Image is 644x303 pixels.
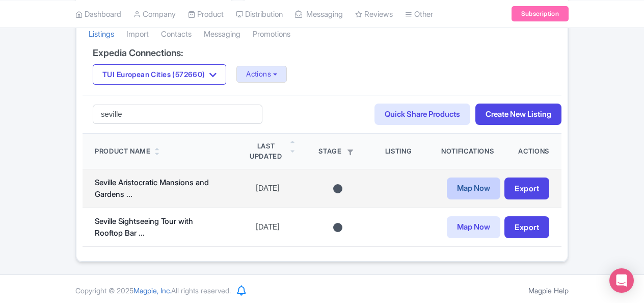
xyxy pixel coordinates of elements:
th: Notifications [429,134,506,169]
div: Copyright © 2025 All rights reserved. [69,285,237,296]
a: Seville Aristocratic Mansions and Gardens ... [95,178,209,199]
i: Filter by stage [347,149,353,155]
div: Stage [315,146,360,157]
td: [DATE] [233,169,303,208]
a: Import [126,20,149,48]
input: Search products... [93,105,262,124]
h4: Expedia Connections: [93,48,551,58]
a: Subscription [512,6,569,21]
button: TUI European Cities (572660) [93,64,226,85]
a: Map Now [447,178,500,199]
a: Export [504,178,549,199]
button: Actions [236,66,287,83]
a: Create New Listing [475,104,561,125]
a: Quick Share Products [374,104,470,125]
th: Listing [373,134,429,169]
a: Promotions [253,20,290,48]
div: Last Updated [246,141,287,161]
a: Listings [89,20,114,48]
a: Export [504,216,549,238]
a: Magpie Help [528,286,569,295]
div: Product Name [95,146,151,157]
a: Map Now [447,216,500,238]
span: Magpie, Inc. [133,286,171,295]
a: Seville Sightseeing Tour with Rooftop Bar ... [95,216,193,238]
div: Open Intercom Messenger [609,268,634,293]
a: Contacts [161,20,192,48]
td: [DATE] [233,208,303,247]
th: Actions [506,134,561,169]
a: Messaging [204,20,240,48]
